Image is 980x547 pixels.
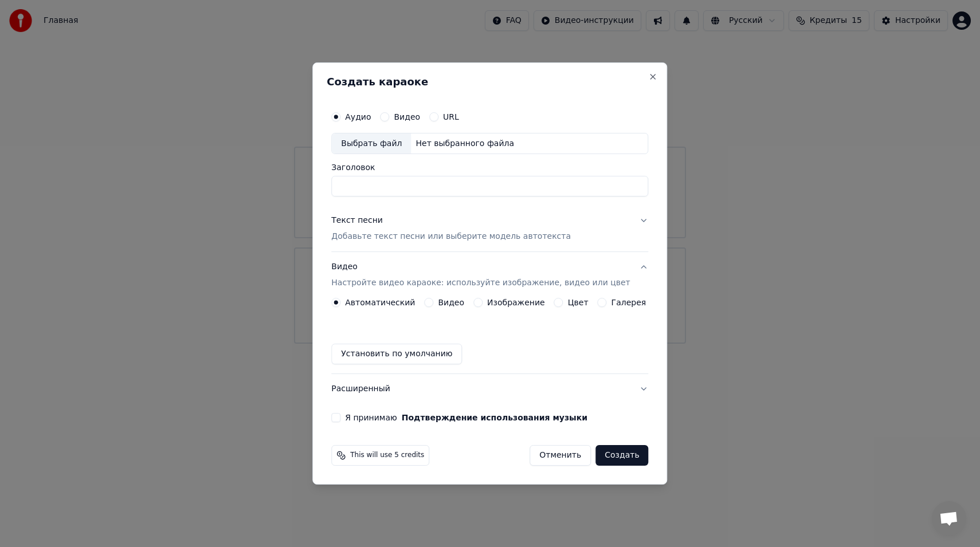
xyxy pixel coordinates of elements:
[411,138,519,149] div: Нет выбранного файла
[595,445,648,466] button: Создать
[331,277,630,289] p: Настройте видео караоке: используйте изображение, видео или цвет
[345,113,371,121] label: Аудио
[331,164,648,172] label: Заголовок
[345,414,587,422] label: Я принимаю
[350,451,424,460] span: This will use 5 credits
[402,414,587,422] button: Я принимаю
[327,77,653,87] h2: Создать караоке
[331,231,571,243] p: Добавьте текст песни или выберите модель автотекста
[487,298,545,306] label: Изображение
[331,215,383,227] div: Текст песни
[331,253,648,298] button: ВидеоНастройте видео караоке: используйте изображение, видео или цвет
[611,298,646,306] label: Галерея
[530,445,591,466] button: Отменить
[331,374,648,404] button: Расширенный
[345,298,415,306] label: Автоматический
[331,262,630,289] div: Видео
[331,298,648,373] div: ВидеоНастройте видео караоке: используйте изображение, видео или цвет
[443,113,459,121] label: URL
[331,206,648,252] button: Текст песниДобавьте текст песни или выберите модель автотекста
[332,133,411,154] div: Выбрать файл
[438,298,464,306] label: Видео
[394,113,420,121] label: Видео
[331,344,462,364] button: Установить по умолчанию
[568,298,589,306] label: Цвет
